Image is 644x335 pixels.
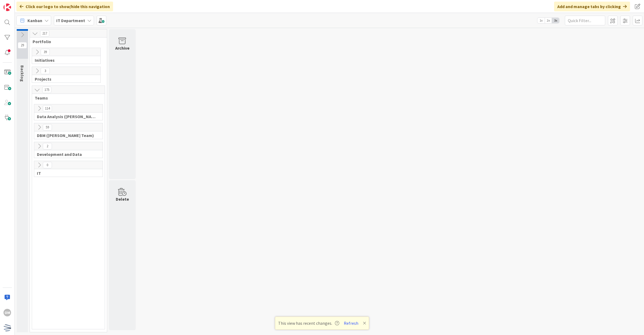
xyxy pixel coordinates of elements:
[537,18,545,23] span: 1x
[3,309,11,316] div: OM
[37,114,96,119] span: Data Analysis (Carin Team)
[41,49,50,55] span: 39
[552,18,559,23] span: 3x
[27,17,42,24] span: Kanban
[43,143,52,149] span: 2
[554,2,630,11] div: Add and manage tabs by clicking
[16,2,113,11] div: Click our logo to show/hide this navigation
[20,65,25,82] span: Backlog
[37,170,96,176] span: IT
[56,18,85,23] b: IT Department
[115,45,129,51] div: Archive
[116,196,129,202] div: Delete
[43,162,52,168] span: 0
[545,18,552,23] span: 2x
[3,324,11,331] img: avatar
[35,95,98,101] span: Teams
[42,87,51,93] span: 175
[35,57,94,63] span: Initiatives
[37,152,96,157] span: Development and Data
[35,76,94,82] span: Projects
[37,133,96,138] span: DBM (David Team)
[40,30,49,37] span: 217
[18,42,27,49] span: 29
[278,320,339,326] span: This view has recent changes.
[342,320,360,327] button: Refresh
[41,68,50,74] span: 3
[565,16,605,25] input: Quick Filter...
[33,39,100,44] span: Portfolio
[43,124,52,131] span: 59
[43,105,52,112] span: 114
[3,4,11,11] img: Visit kanbanzone.com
